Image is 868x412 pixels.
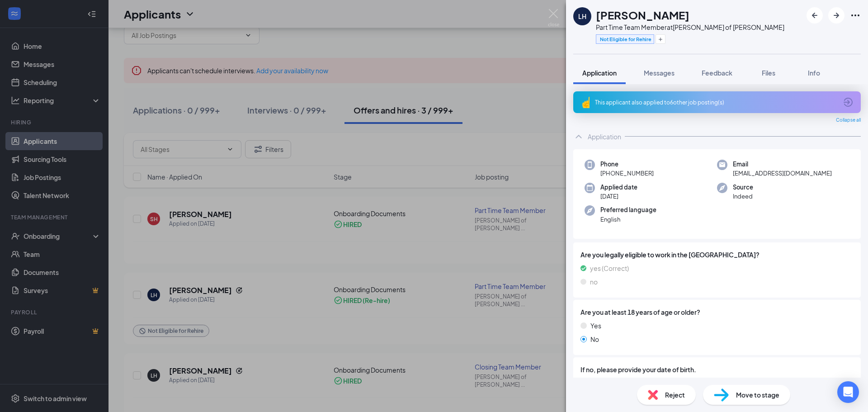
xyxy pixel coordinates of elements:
[702,69,732,77] span: Feedback
[600,169,654,178] span: [PHONE_NUMBER]
[590,277,598,287] span: no
[808,69,820,77] span: Info
[828,7,844,24] button: ArrowRight
[836,117,861,124] span: Collapse all
[733,183,753,192] span: Source
[831,10,842,21] svg: ArrowRight
[590,263,629,273] span: yes (Correct)
[736,390,779,400] span: Move to stage
[590,321,601,331] span: Yes
[733,169,832,178] span: [EMAIL_ADDRESS][DOMAIN_NAME]
[595,99,837,106] div: This applicant also applied to 6 other job posting(s)
[600,215,656,224] span: English
[596,23,784,32] div: Part Time Team Member at [PERSON_NAME] of [PERSON_NAME]
[850,10,861,21] svg: Ellipses
[590,334,599,344] span: No
[600,35,651,43] span: Not Eligible for Rehire
[588,132,621,141] div: Application
[809,10,820,21] svg: ArrowLeftNew
[762,69,775,77] span: Files
[733,192,753,201] span: Indeed
[573,131,584,142] svg: ChevronUp
[580,307,700,317] span: Are you at least 18 years of age or older?
[644,69,675,77] span: Messages
[596,7,689,23] h1: [PERSON_NAME]
[837,381,859,403] div: Open Intercom Messenger
[600,192,637,201] span: [DATE]
[733,160,832,169] span: Email
[580,365,696,374] span: If no, please provide your date of birth.
[582,69,617,77] span: Application
[843,97,854,108] svg: ArrowCircle
[600,205,656,214] span: Preferred language
[807,7,823,24] button: ArrowLeftNew
[665,390,685,400] span: Reject
[578,12,586,21] div: LH
[656,34,665,44] button: Plus
[600,160,654,169] span: Phone
[658,37,663,42] svg: Plus
[600,183,637,192] span: Applied date
[580,250,854,260] span: Are you legally eligible to work in the [GEOGRAPHIC_DATA]?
